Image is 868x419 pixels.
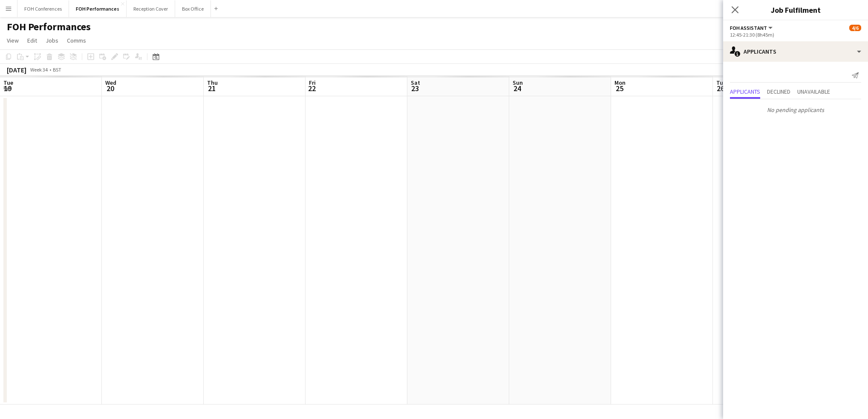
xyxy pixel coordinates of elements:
span: Declined [767,89,790,95]
span: FOH Assistant [730,25,767,31]
span: Applicants [730,89,760,95]
div: Applicants [723,41,868,62]
span: 20 [104,83,116,93]
button: FOH Performances [69,0,127,17]
span: Tue [716,79,726,86]
span: 25 [613,83,626,93]
span: Sun [513,79,523,86]
span: 21 [206,83,218,93]
a: Comms [63,35,89,46]
button: FOH Assistant [730,25,774,31]
span: 4/6 [849,25,861,31]
div: BST [53,66,61,73]
a: Jobs [42,35,62,46]
a: Edit [24,35,40,46]
span: View [7,37,19,44]
span: Comms [67,37,86,44]
button: FOH Conferences [17,0,69,17]
span: 23 [409,83,420,93]
span: Sat [411,79,420,86]
span: Jobs [46,37,58,44]
span: Tue [3,79,13,86]
div: [DATE] [7,66,26,74]
span: 26 [715,83,726,93]
span: Fri [309,79,316,86]
span: Mon [614,79,626,86]
p: No pending applicants [723,103,868,117]
span: 22 [308,83,316,93]
span: Thu [207,79,218,86]
span: 24 [511,83,523,93]
span: Wed [105,79,116,86]
span: 19 [2,83,13,93]
h1: FOH Performances [7,20,91,33]
a: View [3,35,22,46]
h3: Job Fulfilment [723,4,868,15]
div: 12:45-21:30 (8h45m) [730,32,861,38]
span: Edit [27,37,37,44]
span: Unavailable [797,89,830,95]
button: Reception Cover [127,0,175,17]
span: Week 34 [28,66,49,73]
button: Box Office [175,0,211,17]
